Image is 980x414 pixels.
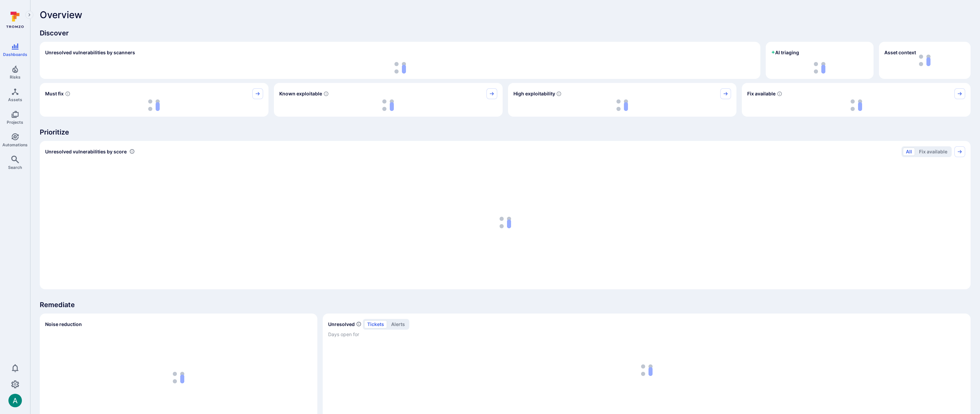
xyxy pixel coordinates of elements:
div: loading spinner [45,62,755,73]
button: alerts [388,320,408,328]
div: loading spinner [45,99,263,111]
span: Asset context [884,49,916,56]
div: Arjan Dehar [8,394,22,407]
button: Expand navigation menu [25,11,33,19]
img: Loading... [851,99,862,111]
span: Prioritize [40,127,971,137]
img: Loading... [148,99,160,111]
div: loading spinner [513,99,731,111]
span: Projects [7,120,23,125]
span: Overview [40,9,82,20]
span: Noise reduction [45,321,82,327]
span: Risks [10,75,21,80]
img: Loading... [617,99,628,111]
span: Search [8,165,22,170]
span: High exploitability [513,90,555,97]
svg: EPSS score ≥ 0.7 [556,91,562,96]
span: Remediate [40,300,971,309]
img: Loading... [382,99,394,111]
span: Known exploitable [279,90,322,97]
span: Fix available [747,90,776,97]
span: Discover [40,28,971,38]
div: loading spinner [45,161,965,284]
i: Expand navigation menu [27,12,32,18]
span: Number of unresolved items by priority and days open [356,321,361,328]
div: Must fix [40,83,268,117]
svg: Risk score >=40 , missed SLA [65,91,70,96]
img: Loading... [500,217,511,228]
div: Known exploitable [274,83,503,117]
span: Days open for [328,331,965,338]
img: ACg8ocLSa5mPYBaXNx3eFu_EmspyJX0laNWN7cXOFirfQ7srZveEpg=s96-c [8,394,22,407]
button: All [903,148,915,156]
span: Must fix [45,90,64,97]
svg: Confirmed exploitable by KEV [323,91,329,96]
div: Fix available [742,83,971,117]
button: Fix available [916,148,950,156]
svg: Vulnerabilities with fix available [777,91,782,96]
button: tickets [364,320,387,328]
div: loading spinner [279,99,497,111]
span: Assets [8,97,22,102]
span: Automations [2,142,28,147]
div: loading spinner [771,62,868,73]
div: Number of vulnerabilities in status 'Open' 'Triaged' and 'In process' grouped by score [129,148,135,155]
h2: Unresolved vulnerabilities by scanners [45,49,135,56]
span: Dashboards [3,52,27,57]
img: Loading... [173,372,184,383]
h2: Unresolved [328,321,355,328]
span: Unresolved vulnerabilities by score [45,148,127,155]
img: Loading... [394,62,406,73]
img: Loading... [814,62,825,73]
h2: AI triaging [771,49,799,56]
div: High exploitability [508,83,737,117]
div: loading spinner [747,99,965,111]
